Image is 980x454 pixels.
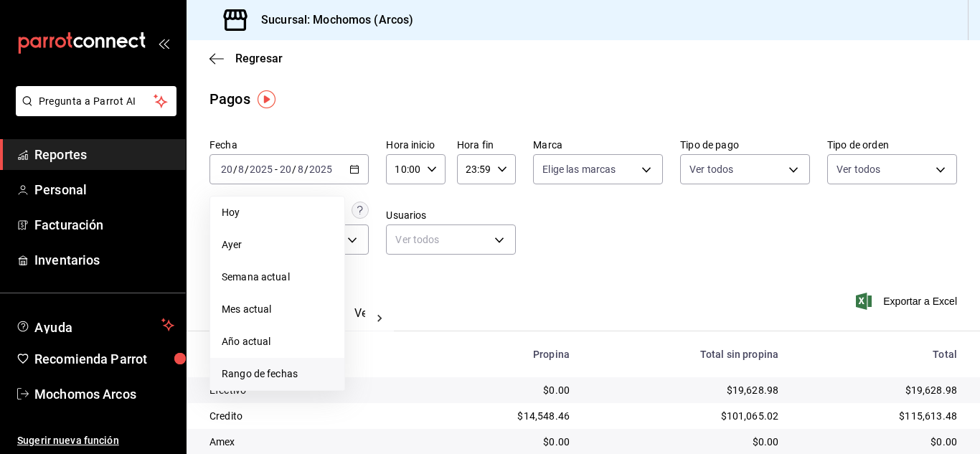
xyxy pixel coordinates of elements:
div: Credito [209,409,415,423]
span: Sugerir nueva función [17,433,174,448]
span: Semana actual [222,270,333,285]
input: ---- [308,164,333,175]
button: Regresar [209,52,283,65]
span: Elige las marcas [542,162,616,176]
div: $0.00 [438,383,570,397]
label: Usuarios [386,210,516,220]
input: -- [279,164,292,175]
button: Pregunta a Parrot AI [16,86,176,116]
span: Ayuda [34,316,156,334]
img: Tooltip marker [258,90,275,108]
span: / [233,164,237,175]
div: $19,628.98 [801,383,957,397]
span: Mes actual [222,302,333,317]
span: Reportes [34,145,174,164]
span: Año actual [222,334,333,349]
input: -- [297,164,304,175]
div: $115,613.48 [801,409,957,423]
div: Amex [209,435,415,449]
span: Mochomos Arcos [34,384,174,404]
label: Tipo de orden [827,140,957,150]
div: $0.00 [593,435,778,449]
span: Personal [34,180,174,199]
button: Exportar a Excel [859,293,957,310]
div: $0.00 [801,435,957,449]
div: Propina [438,349,570,360]
div: Total sin propina [593,349,778,360]
label: Marca [533,140,663,150]
span: Recomienda Parrot [34,349,174,369]
div: Pagos [209,88,250,110]
label: Hora fin [457,140,516,150]
span: Regresar [235,52,283,65]
label: Tipo de pago [680,140,810,150]
div: $19,628.98 [593,383,778,397]
label: Fecha [209,140,369,150]
span: Hoy [222,205,333,220]
span: Facturación [34,215,174,235]
span: Ayer [222,237,333,252]
input: -- [220,164,233,175]
a: Pregunta a Parrot AI [10,104,176,119]
span: Ver todos [837,162,880,176]
button: Ver pagos [354,306,408,331]
div: Total [801,349,957,360]
div: $14,548.46 [438,409,570,423]
div: $101,065.02 [593,409,778,423]
span: / [292,164,296,175]
span: - [275,164,278,175]
div: Ver todos [386,224,516,255]
div: $0.00 [438,435,570,449]
span: / [304,164,308,175]
span: Ver todos [689,162,733,176]
input: -- [237,164,245,175]
span: Inventarios [34,250,174,270]
button: open_drawer_menu [158,37,169,49]
input: ---- [249,164,273,175]
label: Hora inicio [386,140,445,150]
span: / [245,164,249,175]
h3: Sucursal: Mochomos (Arcos) [250,11,413,29]
span: Pregunta a Parrot AI [39,94,154,109]
span: Rango de fechas [222,366,333,382]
